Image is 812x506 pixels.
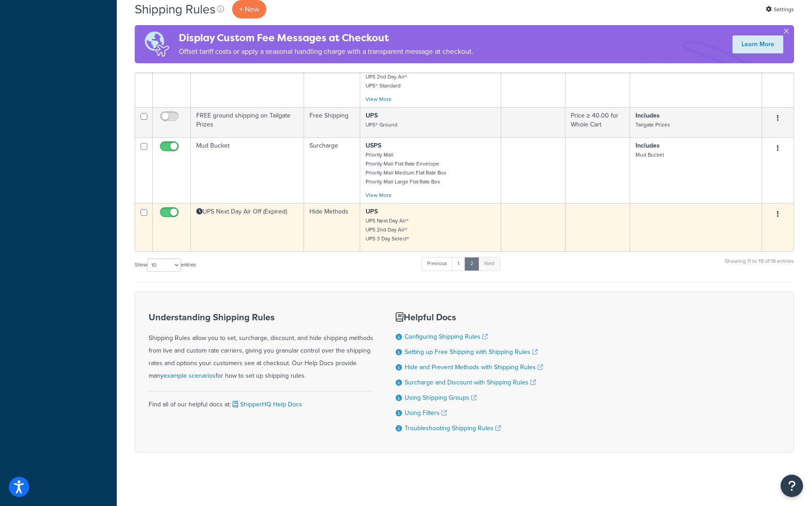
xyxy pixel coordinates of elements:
a: Using Filters [405,408,447,418]
strong: USPS [366,141,381,150]
strong: UPS [366,207,378,216]
small: Priority Mail Priority Mail Flat Rate Envelope Priority Mail Medium Flat Rate Box Priority Mail L... [366,151,446,186]
a: Setting up Free Shipping with Shipping Rules [405,347,538,357]
a: Previous [421,257,453,270]
a: Troubleshooting Shipping Rules [405,423,501,433]
td: Hide Methods [304,41,360,107]
a: View More [366,95,392,103]
small: Tailgate Prizes [635,121,670,129]
label: Show entries [135,258,196,272]
strong: Includes [635,141,660,150]
small: UPS® Ground [366,121,397,129]
td: UPS Next Day Air Off (Expired) [191,203,304,251]
h3: Understanding Shipping Rules [149,312,373,322]
td: Mud Bucket [191,137,304,203]
td: FREE ground shipping on Tailgate Prizes [191,107,304,137]
small: UPS Next Day Air® UPS 2nd Day Air® UPS 3 Day Select® [366,217,409,243]
a: example scenarios [163,371,216,380]
td: Quantity ≥ 4 for Everything in Shipping Group [565,41,630,107]
a: Surcharge and Discount with Shipping Rules [405,378,536,387]
a: Learn More [733,35,783,53]
td: Orange Blanket Canister Hide when Quantity is more than 4 [191,41,304,107]
small: Mud Bucket [635,151,664,159]
strong: UPS [366,111,378,120]
td: Hide Methods [304,203,360,251]
a: Settings [766,3,794,16]
a: ShipperHQ Help Docs [231,400,302,409]
a: Next [478,257,500,270]
button: Open Resource Center [781,475,803,497]
div: Shipping Rules allow you to set, surcharge, discount, and hide shipping methods from live and cus... [149,312,373,382]
a: Hide and Prevent Methods with Shipping Rules [405,362,543,372]
a: 2 [464,257,479,270]
p: Offset tariff costs or apply a seasonal handling charge with a transparent message at checkout. [179,45,473,58]
a: View More [366,191,392,199]
td: Free Shipping [304,107,360,137]
h1: Shipping Rules [135,0,216,18]
div: Showing 11 to 19 of 19 entries [725,256,794,275]
strong: Includes [635,111,660,120]
a: Using Shipping Groups [405,393,477,402]
a: 1 [452,257,465,270]
a: Configuring Shipping Rules [405,332,488,341]
td: Price ≥ 40.00 for Whole Cart [565,107,630,137]
div: Find all of our helpful docs at: [149,391,373,411]
select: Showentries [147,258,181,272]
h4: Display Custom Fee Messages at Checkout [179,31,473,45]
h3: Helpful Docs [396,312,543,322]
img: duties-banner-06bc72dcb5fe05cb3f9472aba00be2ae8eb53ab6f0d8bb03d382ba314ac3c341.png [135,25,179,63]
td: Surcharge [304,137,360,203]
